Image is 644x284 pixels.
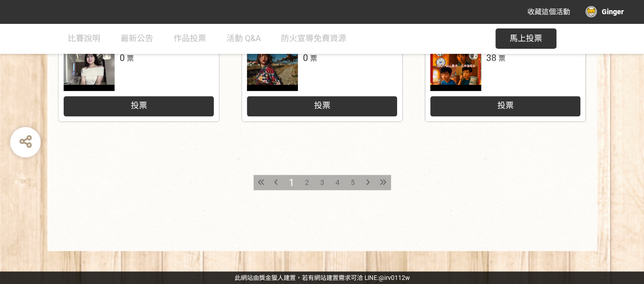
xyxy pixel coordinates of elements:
[314,101,330,110] span: 投票
[227,34,261,43] span: 活動 Q&A
[510,34,542,43] span: 馬上投票
[59,35,219,121] a: 暗火0票投票
[127,54,134,62] span: 票
[281,34,346,43] span: 防火宣導免費資源
[497,101,513,110] span: 投票
[379,274,410,281] a: @irv0112w
[486,52,496,63] span: 38
[121,23,153,54] a: 最新公告
[235,274,351,281] a: 此網站由獎金獵人建置，若有網站建置需求
[227,23,261,54] a: 活動 Q&A
[425,35,585,121] a: 別當『廁』離者，生命別亂捨!38票投票
[495,28,556,49] button: 馬上投票
[68,23,100,54] a: 比賽說明
[242,35,402,121] a: 你就是我的全世界0票投票
[305,178,309,186] span: 2
[320,178,324,186] span: 3
[120,52,125,63] span: 0
[174,34,206,43] span: 作品投票
[281,23,346,54] a: 防火宣導免費資源
[68,34,100,43] span: 比賽說明
[527,8,570,16] span: 收藏這個活動
[174,23,206,54] a: 作品投票
[121,34,153,43] span: 最新公告
[310,54,317,62] span: 票
[289,176,294,188] span: 1
[130,101,147,110] span: 投票
[498,54,506,62] span: 票
[303,52,308,63] span: 0
[351,178,355,186] span: 5
[335,178,340,186] span: 4
[235,274,410,281] span: 可洽 LINE:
